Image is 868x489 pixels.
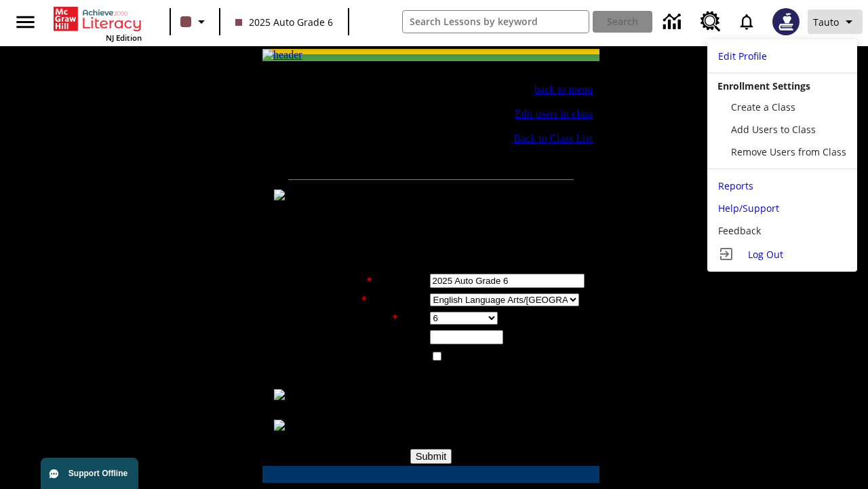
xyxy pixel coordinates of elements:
[718,202,779,215] span: Help/Support
[718,50,767,62] span: Edit Profile
[748,248,783,261] span: Log Out
[731,101,795,113] span: Create a Class
[718,179,753,192] span: Reports
[718,224,761,237] span: Feedback
[731,123,816,136] span: Add Users to Class
[731,145,846,158] span: Remove Users from Class
[717,79,810,92] span: Enrollment Settings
